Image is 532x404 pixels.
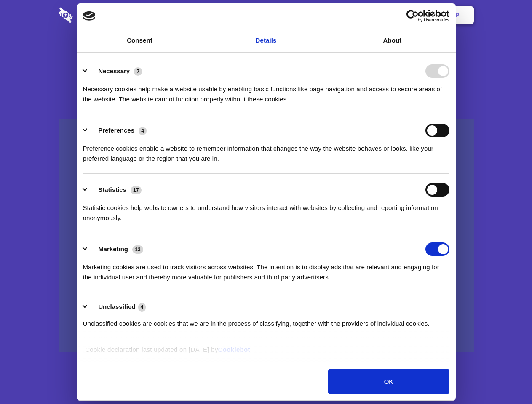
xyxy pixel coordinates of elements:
a: Login [382,2,419,28]
iframe: Drift Widget Chat Controller [490,362,522,394]
div: Necessary cookies help make a website usable by enabling basic functions like page navigation and... [83,78,449,104]
img: logo [83,11,96,21]
a: Details [203,29,329,52]
h1: Eliminate Slack Data Loss. [59,38,474,68]
label: Necessary [98,67,130,74]
button: Statistics (17) [83,183,147,197]
span: 4 [138,303,146,311]
a: Wistia video thumbnail [59,119,474,352]
span: 13 [132,245,143,254]
button: Necessary (7) [83,64,147,78]
label: Statistics [98,186,126,193]
button: Preferences (4) [83,124,152,137]
img: logo-wordmark-white-trans-d4663122ce5f474addd5e946df7df03e33cb6a1c49d2221995e7729f52c070b2.svg [59,7,131,23]
div: Marketing cookies are used to track visitors across websites. The intention is to display ads tha... [83,256,449,282]
label: Marketing [98,245,128,252]
label: Preferences [98,127,134,134]
h4: Auto-redaction of sensitive data, encrypted data sharing and self-destructing private chats. Shar... [59,77,474,104]
span: 17 [131,186,142,194]
a: About [329,29,456,52]
button: OK [328,369,449,394]
button: Marketing (13) [83,242,149,256]
a: Usercentrics Cookiebot - opens in a new window [376,10,449,22]
a: Cookiebot [218,346,250,353]
span: 7 [134,67,142,76]
div: Unclassified cookies are cookies that we are in the process of classifying, together with the pro... [83,312,449,329]
a: Consent [77,29,203,52]
div: Cookie declaration last updated on [DATE] by [79,345,453,361]
a: Pricing [247,2,284,28]
button: Unclassified (4) [83,302,151,312]
div: Statistic cookies help website owners to understand how visitors interact with websites by collec... [83,197,449,223]
span: 4 [139,127,147,135]
a: Contact [342,2,380,28]
div: Preference cookies enable a website to remember information that changes the way the website beha... [83,137,449,164]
